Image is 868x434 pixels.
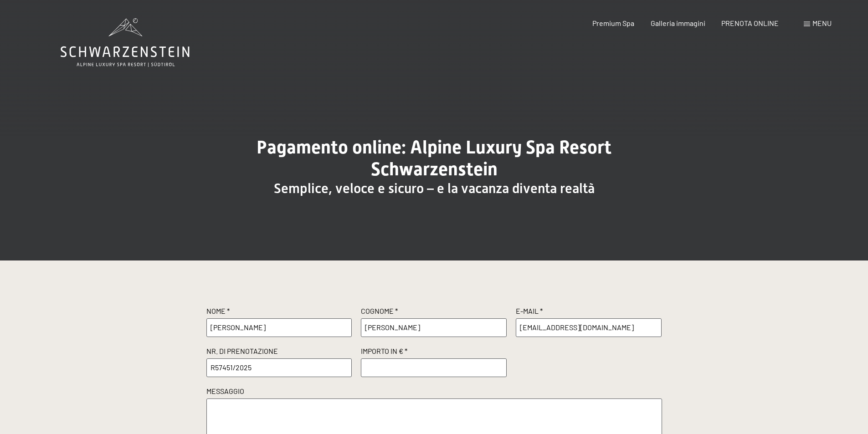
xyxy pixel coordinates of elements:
[206,306,352,318] label: Nome *
[721,19,779,27] a: PRENOTA ONLINE
[257,137,611,180] span: Pagamento online: Alpine Luxury Spa Resort Schwarzenstein
[361,306,507,318] label: Cognome *
[592,19,634,27] a: Premium Spa
[361,346,507,358] label: Importo in € *
[206,346,352,358] label: Nr. di prenotazione
[206,386,662,398] label: Messaggio
[516,306,662,318] label: E-Mail *
[274,180,595,196] span: Semplice, veloce e sicuro – e la vacanza diventa realtà
[651,19,705,27] a: Galleria immagini
[812,19,832,27] span: Menu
